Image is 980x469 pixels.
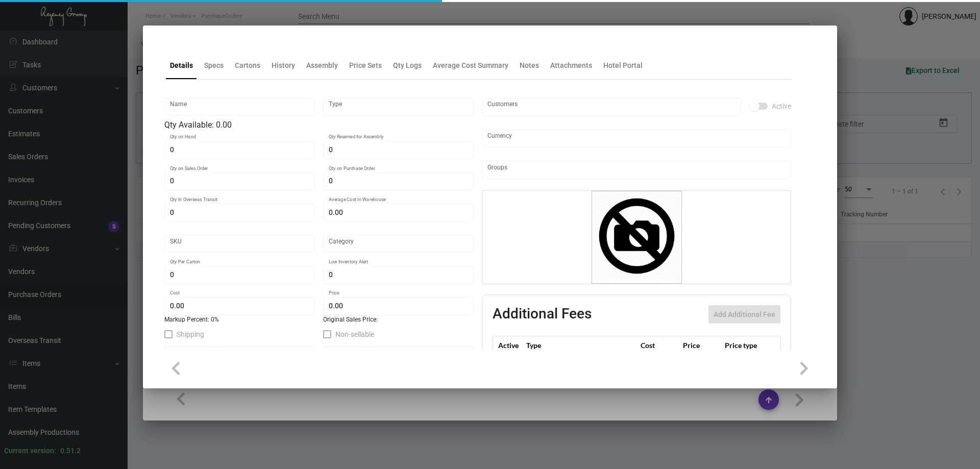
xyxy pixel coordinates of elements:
[487,103,736,111] input: Add new..
[487,166,786,174] input: Add new..
[638,336,680,354] th: Cost
[603,60,643,71] div: Hotel Portal
[493,336,524,354] th: Active
[60,446,81,456] div: 0.51.2
[493,305,592,324] h2: Additional Fees
[524,336,638,354] th: Type
[306,60,338,71] div: Assembly
[520,60,539,71] div: Notes
[164,119,474,131] div: Qty Available: 0.00
[235,60,260,71] div: Cartons
[204,60,224,71] div: Specs
[170,60,193,71] div: Details
[177,328,204,340] span: Shipping
[550,60,592,71] div: Attachments
[272,60,295,71] div: History
[393,60,422,71] div: Qty Logs
[433,60,508,71] div: Average Cost Summary
[708,305,780,324] button: Add Additional Fee
[714,310,775,318] span: Add Additional Fee
[680,336,722,354] th: Price
[772,100,791,112] span: Active
[335,328,374,340] span: Non-sellable
[722,336,768,354] th: Price type
[4,446,56,456] div: Current version:
[349,60,382,71] div: Price Sets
